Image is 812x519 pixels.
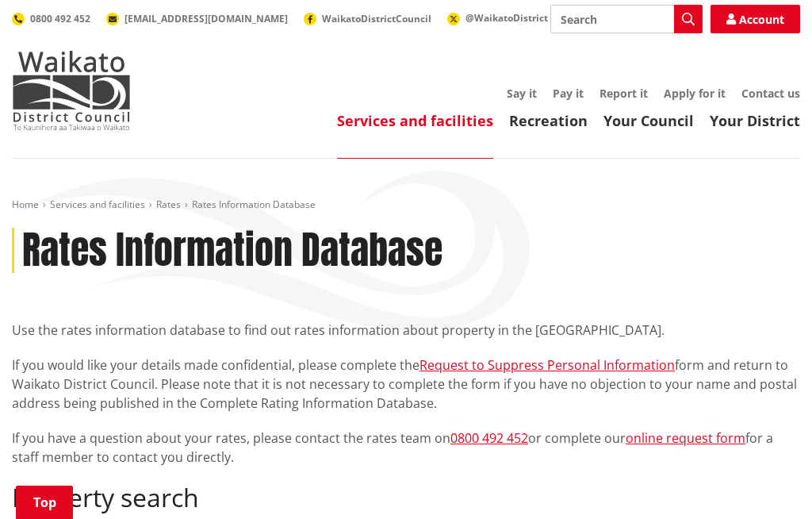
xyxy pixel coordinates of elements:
a: [EMAIL_ADDRESS][DOMAIN_NAME] [106,12,288,25]
p: If you would like your details made confidential, please complete the form and return to Waikato ... [12,356,800,413]
a: Say it [507,86,537,101]
a: Home [12,198,39,211]
span: WaikatoDistrictCouncil [322,12,431,25]
a: 0800 492 452 [450,429,528,447]
span: @WaikatoDistrict [465,11,548,25]
a: 0800 492 452 [12,12,90,25]
a: @WaikatoDistrict [447,11,548,25]
span: 0800 492 452 [30,12,90,25]
span: [EMAIL_ADDRESS][DOMAIN_NAME] [124,12,288,25]
img: Waikato District Council - Te Kaunihera aa Takiwaa o Waikato [12,51,131,130]
p: If you have a question about your rates, please contact the rates team on or complete our for a s... [12,429,800,467]
a: Top [16,486,73,519]
span: Rates Information Database [192,198,316,211]
a: Apply for it [664,86,726,101]
a: Request to Suppress Personal Information [419,356,675,374]
h2: Property search [12,482,800,513]
a: online request form [626,429,745,447]
a: Contact us [741,86,800,101]
h1: Rates Information Database [22,228,442,274]
a: Services and facilities [337,111,493,130]
a: Account [710,5,800,33]
a: Your District [710,111,800,130]
p: Use the rates information database to find out rates information about property in the [GEOGRAPHI... [12,321,800,340]
a: Rates [156,198,181,211]
a: Report it [599,86,648,101]
a: Recreation [509,111,588,130]
a: Services and facilities [50,198,145,211]
a: Your Council [603,111,694,130]
nav: breadcrumb [12,198,800,212]
input: Search input [550,5,703,33]
a: Pay it [553,86,584,101]
a: WaikatoDistrictCouncil [304,12,431,25]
